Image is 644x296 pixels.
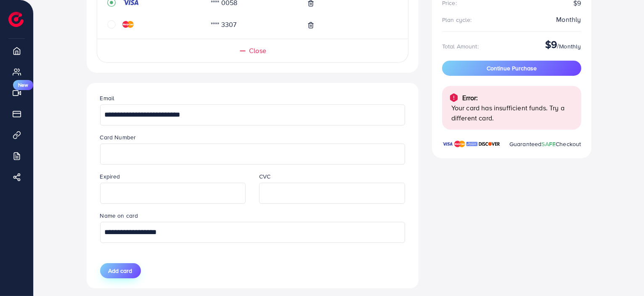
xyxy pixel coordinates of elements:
[122,21,134,28] img: credit
[545,38,581,54] div: /
[100,94,115,102] label: Email
[100,133,136,141] label: Card Number
[442,140,453,148] img: brand
[466,140,477,148] img: brand
[13,80,33,90] span: New
[442,61,581,76] button: Continue Purchase
[542,140,556,148] span: SAFE
[462,93,478,103] p: Error:
[259,172,270,181] label: CVC
[545,38,557,51] h3: $9
[100,172,120,181] label: Expired
[107,20,116,29] svg: circle
[556,15,581,24] div: Monthly
[608,258,638,290] iframe: Chat
[264,184,400,203] iframe: Secure CVC input frame
[100,211,138,220] label: Name on card
[442,42,479,51] div: Total Amount:
[100,263,141,278] button: Add card
[105,145,400,163] iframe: Secure card number input frame
[105,184,241,203] iframe: Secure expiration date input frame
[109,267,133,275] span: Add card
[449,93,459,103] img: alert
[249,46,266,56] span: Close
[6,84,27,101] a: New
[8,12,24,27] img: logo
[454,140,465,148] img: brand
[559,42,581,51] span: Monthly
[487,64,537,72] span: Continue Purchase
[451,103,575,123] p: Your card has insufficient funds. Try a different card.
[442,16,472,24] div: Plan cycle:
[509,140,581,148] span: Guaranteed Checkout
[479,140,500,148] img: brand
